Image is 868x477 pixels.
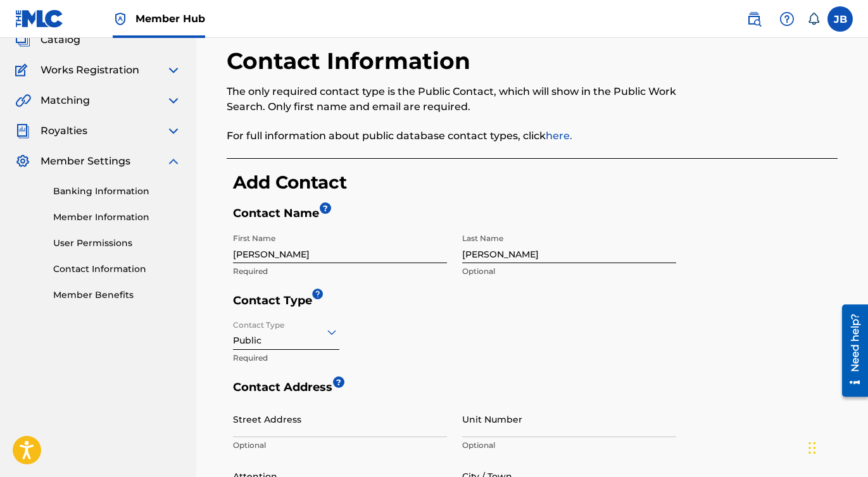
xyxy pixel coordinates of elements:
p: For full information about public database contact types, click [227,128,697,144]
p: Optional [233,440,447,451]
span: Finance [6,51,46,61]
img: Matching [15,93,31,108]
span: ? [333,376,344,388]
a: Contact Information [53,263,181,276]
iframe: Chat Widget [805,416,868,477]
a: Public Search [741,6,767,32]
h5: Contact Address [233,380,676,401]
span: Copyright [6,115,104,125]
img: search [746,11,762,27]
a: here. [546,130,572,142]
span: Matching [41,93,90,108]
img: MLC Logo [15,9,64,28]
p: Required [233,352,339,364]
img: expand [166,93,181,108]
span: (optional) [34,83,83,93]
span: (optional) [46,51,95,61]
img: Catalog [15,32,30,47]
span: Member Hub [135,11,205,26]
label: Contact Type [233,312,284,331]
h2: Contact Information [227,47,477,75]
p: Optional [462,266,676,277]
img: Member Settings [15,154,30,169]
a: CatalogCatalog [15,32,80,47]
span: Catalog [41,32,80,47]
a: Banking Information [53,185,181,198]
p: Optional [462,440,676,451]
h5: Contact Type [233,294,838,314]
span: Legal [6,83,34,93]
a: Member Information [53,211,181,224]
img: expand [166,123,181,139]
img: expand [166,154,181,169]
a: User Permissions [53,237,181,250]
span: - For a legal contact or representative that works for your Member. [6,83,250,106]
span: (optional) [55,115,104,125]
span: ? [320,202,331,214]
h5: Contact Name [233,206,838,227]
span: Public ( [6,7,44,17]
img: expand [166,63,181,78]
div: Help [774,6,800,32]
p: Required [233,266,447,277]
iframe: Spotlight [312,288,323,299]
img: Royalties [15,123,30,139]
div: Public [233,316,339,347]
div: Notifications [807,13,820,25]
iframe: Resource Center [833,300,868,402]
a: Member Benefits [53,288,181,302]
img: Top Rightsholder [113,11,128,27]
div: Drag [808,429,816,467]
span: - This contact information will appear in the Public Search. NOTE: The Public contact can be anon... [6,7,267,42]
span: Member Settings [41,154,130,169]
span: Royalties [41,123,87,139]
p: The only required contact type is the Public Contact, which will show in the Public Work Search. ... [227,84,697,115]
img: help [779,11,795,27]
span: ) [87,7,91,17]
div: User Menu [827,6,853,32]
span: - For those who handle matters related to copyright issues. [6,115,244,137]
img: Works Registration [15,63,32,78]
span: - For those that handle your Member’s financial matters. [6,51,265,74]
h3: Add Contact [233,171,838,194]
span: Works Registration [41,63,139,78]
span: required [44,7,87,17]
